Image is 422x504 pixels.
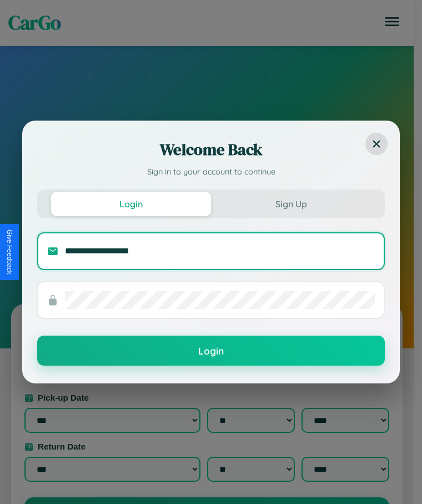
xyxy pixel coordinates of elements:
p: Sign in to your account to continue [37,166,385,178]
button: Sign Up [211,192,371,216]
div: Give Feedback [6,229,13,275]
h2: Welcome Back [37,138,385,161]
button: Login [51,192,211,216]
button: Login [37,336,385,366]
